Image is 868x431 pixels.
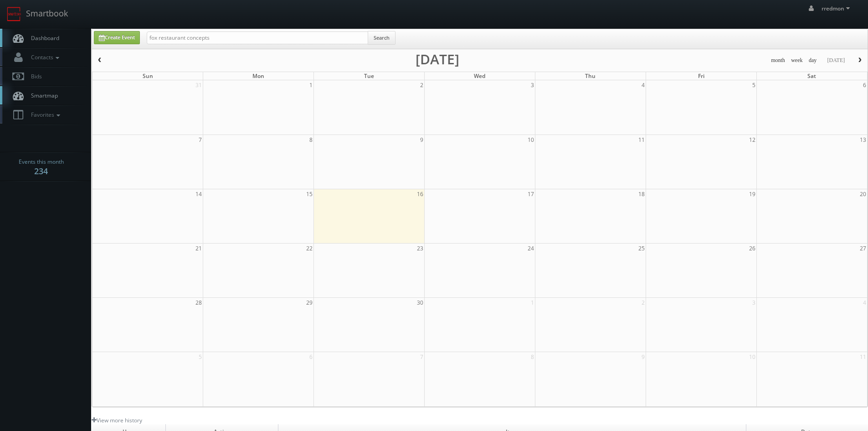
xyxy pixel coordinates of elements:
span: 2 [641,298,646,307]
span: 14 [195,189,203,199]
span: 15 [305,189,313,199]
span: Mon [252,72,264,80]
span: 8 [530,352,535,362]
button: [DATE] [824,55,848,66]
span: Sun [143,72,153,80]
span: 27 [859,244,867,253]
span: Fri [698,72,704,80]
span: Contacts [26,53,62,61]
span: 3 [751,298,756,307]
span: 1 [308,80,313,90]
span: 11 [637,135,646,145]
span: 6 [862,80,867,90]
span: Bids [26,73,42,80]
span: 12 [748,135,756,145]
span: 24 [527,244,535,253]
span: Dashboard [26,34,59,42]
span: 23 [416,244,424,253]
span: 17 [527,189,535,199]
span: 18 [637,189,646,199]
span: Favorites [26,111,62,119]
span: 22 [305,244,313,253]
span: 20 [859,189,867,199]
button: month [768,55,788,66]
span: 29 [305,298,313,307]
span: 21 [195,244,203,253]
button: day [806,55,820,66]
a: Create Event [94,31,140,44]
span: 1 [530,298,535,307]
span: 13 [859,135,867,145]
span: 7 [419,352,424,362]
h2: [DATE] [416,55,459,64]
a: View more history [92,416,142,424]
span: 5 [198,352,203,362]
span: 9 [641,352,646,362]
span: 19 [748,189,756,199]
span: 16 [416,189,424,199]
span: 31 [195,80,203,90]
span: Smartmap [26,92,58,99]
span: Thu [585,72,596,80]
span: 25 [637,244,646,253]
span: 30 [416,298,424,307]
span: 11 [859,352,867,362]
button: Search [368,31,395,45]
span: 28 [195,298,203,307]
span: 10 [527,135,535,145]
span: 7 [198,135,203,145]
span: 3 [530,80,535,90]
strong: 234 [34,166,48,177]
span: Events this month [19,157,64,166]
img: smartbook-logo.png [7,7,21,21]
span: 26 [748,244,756,253]
span: 4 [862,298,867,307]
span: 10 [748,352,756,362]
span: Tue [364,72,374,80]
button: week [788,55,806,66]
input: Search for Events [147,31,368,44]
span: 2 [419,80,424,90]
span: 5 [751,80,756,90]
span: rredmon [822,5,853,12]
span: Wed [474,72,485,80]
span: 9 [419,135,424,145]
span: 8 [308,135,313,145]
span: 4 [641,80,646,90]
span: Sat [807,72,816,80]
span: 6 [308,352,313,362]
